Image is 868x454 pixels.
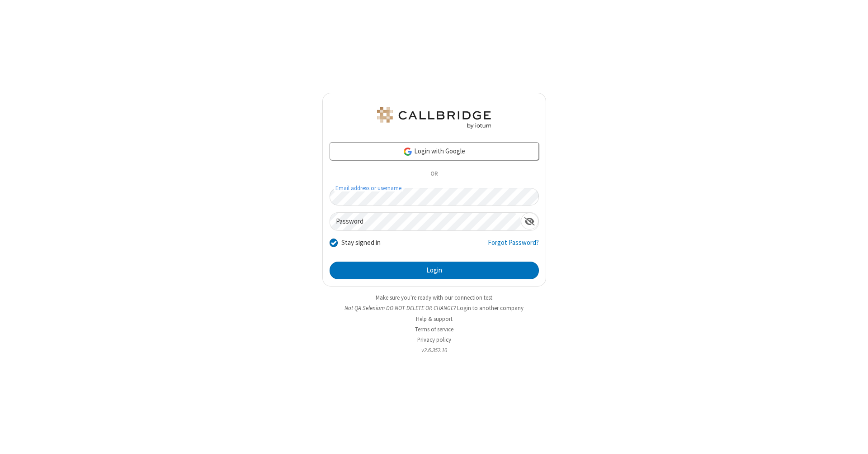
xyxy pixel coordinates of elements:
li: Not QA Selenium DO NOT DELETE OR CHANGE? [322,304,546,312]
img: QA Selenium DO NOT DELETE OR CHANGE [375,107,493,129]
span: OR [427,168,441,181]
li: v2.6.352.10 [322,346,546,354]
a: Help & support [416,315,453,323]
button: Login [330,262,539,280]
div: Show password [521,213,538,229]
a: Forgot Password? [488,238,539,255]
a: Make sure you're ready with our connection test [376,294,492,301]
label: Stay signed in [341,238,381,248]
input: Password [330,213,521,230]
a: Privacy policy [417,336,451,344]
button: Login to another company [457,304,524,312]
img: google-icon.png [403,147,413,157]
input: Email address or username [330,188,539,205]
iframe: Chat [845,430,861,448]
a: Terms of service [415,325,453,333]
a: Login with Google [330,142,539,160]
